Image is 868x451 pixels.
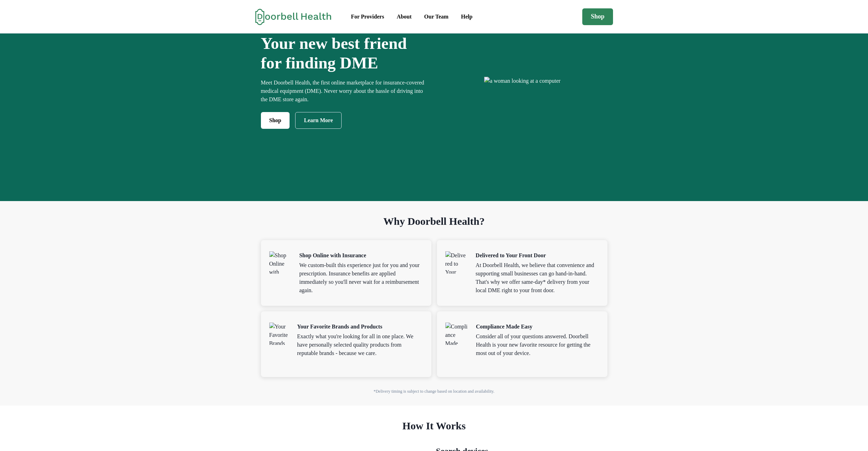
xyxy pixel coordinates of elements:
p: Compliance Made Easy [476,323,599,331]
a: Our Team [418,10,454,24]
img: Your Favorite Brands and Products icon [269,323,289,345]
h1: How It Works [261,420,607,445]
a: Learn More [295,112,342,129]
a: Shop [582,8,613,25]
p: Consider all of your questions answered. Doorbell Health is your new favorite resource for gettin... [476,332,599,357]
img: Shop Online with Insurance icon [269,251,291,274]
p: At Doorbell Health, we believe that convenience and supporting small businesses can go hand-in-ha... [476,261,599,295]
a: For Providers [345,10,390,24]
a: Shop [261,112,290,129]
p: Shop Online with Insurance [299,251,423,260]
div: For Providers [351,13,384,21]
div: Our Team [424,13,448,21]
a: Help [455,10,478,24]
h1: Your new best friend for finding DME [261,34,431,73]
p: Exactly what you're looking for all in one place. We have personally selected quality products fr... [297,332,423,357]
p: Your Favorite Brands and Products [297,323,423,331]
div: Help [461,13,473,21]
div: About [397,13,412,21]
a: About [391,10,417,24]
h1: Why Doorbell Health? [261,215,607,240]
p: We custom-built this experience just for you and your prescription. Insurance benefits are applie... [299,261,423,295]
p: *Delivery timing is subject to change based on location and availability. [261,388,607,394]
p: Delivered to Your Front Door [476,251,599,260]
img: Compliance Made Easy icon [445,323,468,345]
img: a woman looking at a computer [484,77,560,85]
img: Delivered to Your Front Door icon [445,251,467,274]
p: Meet Doorbell Health, the first online marketplace for insurance-covered medical equipment (DME).... [261,79,431,104]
